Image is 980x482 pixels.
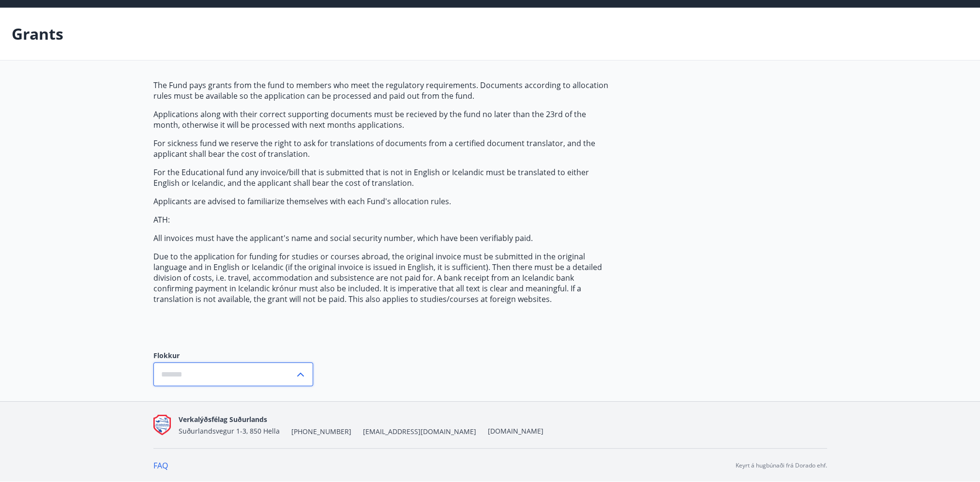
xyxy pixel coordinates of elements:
[153,196,610,207] p: Applicants are advised to familiarize themselves with each Fund's allocation rules.
[153,138,610,159] p: For sickness fund we reserve the right to ask for translations of documents from a certified docu...
[153,109,610,130] p: Applications along with their correct supporting documents must be recieved by the fund no later ...
[179,415,267,424] span: Verkalýðsfélag Suðurlands
[153,233,610,243] p: All invoices must have the applicant's name and social security number, which have been verifiabl...
[291,427,351,437] span: [PHONE_NUMBER]
[153,80,610,101] p: The Fund pays grants from the fund to members who meet the regulatory requirements. Documents acc...
[12,23,63,45] p: Grants
[153,415,171,436] img: Q9do5ZaFAFhn9lajViqaa6OIrJ2A2A46lF7VsacK.png
[363,427,476,437] span: [EMAIL_ADDRESS][DOMAIN_NAME]
[153,251,610,304] p: Due to the application for funding for studies or courses abroad, the original invoice must be su...
[736,461,827,470] p: Keyrt á hugbúnaði frá Dorado ehf.
[179,426,280,436] span: Suðurlandsvegur 1-3, 850 Hella
[153,351,313,361] label: Flokkur
[488,426,543,436] a: [DOMAIN_NAME]
[153,460,168,471] a: FAQ
[153,167,610,188] p: For the Educational fund any invoice/bill that is submitted that is not in English or Icelandic m...
[153,214,610,225] p: ATH:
